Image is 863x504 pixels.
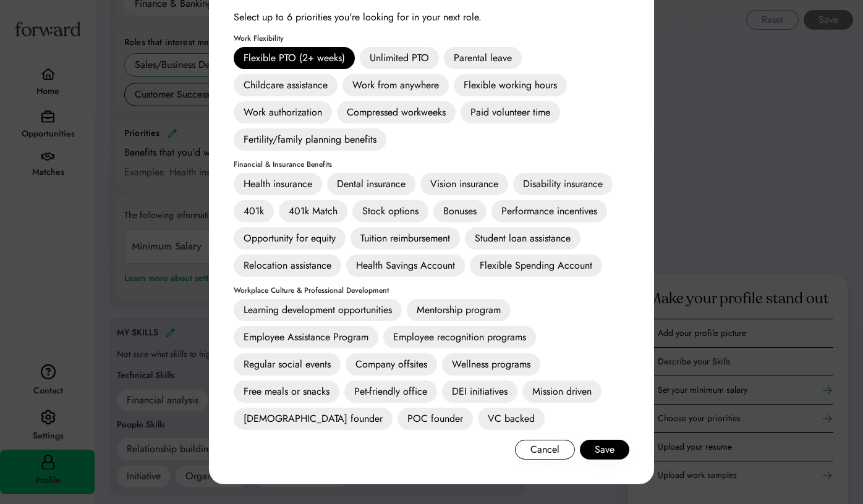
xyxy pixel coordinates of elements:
div: Compressed workweeks [337,101,456,124]
div: Disability insurance [513,173,613,195]
div: Regular social events [234,353,341,376]
div: Financial & Insurance Benefits [234,161,332,168]
div: Tuition reimbursement [351,227,460,250]
div: Dental insurance [327,173,415,195]
div: Vision insurance [420,173,508,195]
div: Learning development opportunities [234,299,402,321]
div: Employee Assistance Program [234,326,378,348]
div: 401k [234,200,274,222]
div: Wellness programs [442,353,540,376]
div: Opportunity for equity [234,227,346,250]
div: VC backed [478,408,545,430]
button: Cancel [515,440,575,460]
div: Mission driven [522,380,602,403]
div: Fertility/family planning benefits [234,128,386,151]
div: Pet-friendly office [344,380,437,403]
div: Workplace Culture & Professional Development [234,287,389,294]
div: Relocation assistance [234,254,341,277]
div: Performance incentives [491,200,607,222]
div: Free meals or snacks [234,380,339,403]
div: Mentorship program [407,299,511,321]
div: Student loan assistance [465,227,580,250]
button: Save [580,440,629,460]
div: Work Flexibility [234,35,284,42]
div: Flexible working hours [454,74,567,96]
div: 401k Match [279,200,347,222]
div: Health Savings Account [346,254,465,277]
div: Flexible PTO (2+ weeks) [234,47,355,69]
div: Bonuses [433,200,487,222]
div: Stock options [352,200,428,222]
div: Unlimited PTO [360,47,439,69]
div: Childcare assistance [234,74,338,96]
div: Work authorization [234,101,332,124]
div: Paid volunteer time [461,101,560,124]
div: Select up to 6 priorities you're looking for in your next role. [234,10,482,25]
div: Parental leave [444,47,522,69]
div: DEI initiatives [442,380,517,403]
div: Employee recognition programs [383,326,536,348]
div: POC founder [397,408,473,430]
div: Health insurance [234,173,322,195]
div: Flexible Spending Account [470,254,602,277]
div: Work from anywhere [342,74,449,96]
div: [DEMOGRAPHIC_DATA] founder [234,408,393,430]
div: Company offsites [346,353,437,376]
